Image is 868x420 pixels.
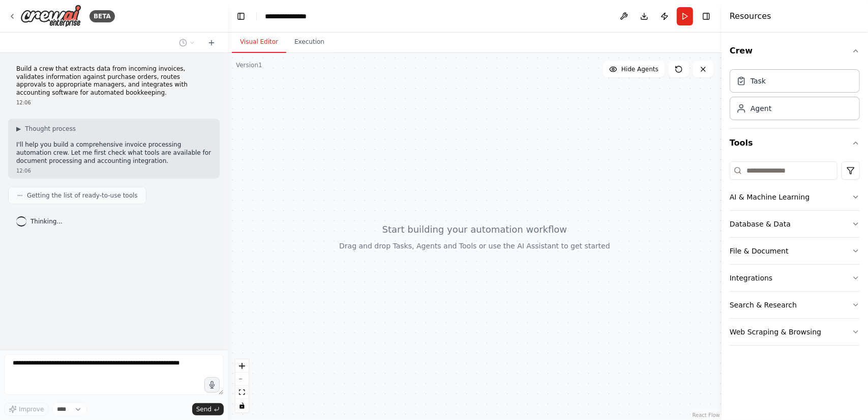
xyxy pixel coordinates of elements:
[730,265,860,291] button: Integrations
[730,292,860,318] button: Search & Research
[751,76,766,86] div: Task
[16,99,212,106] div: 12:06
[20,5,81,27] img: Logo
[16,125,76,133] button: ▶Thought process
[751,103,771,114] div: Agent
[603,61,665,77] button: Hide Agents
[203,37,220,49] button: Start a new chat
[699,9,713,23] button: Hide right sidebar
[236,61,262,69] div: Version 1
[196,405,212,413] span: Send
[16,141,212,165] p: I'll help you build a comprehensive invoice processing automation crew. Let me first check what t...
[265,11,318,21] nav: breadcrumb
[730,37,860,65] button: Crew
[234,9,248,23] button: Hide left sidebar
[27,191,138,200] span: Getting the list of ready-to-use tools
[730,65,860,128] div: Crew
[730,238,860,264] button: File & Document
[621,65,659,73] span: Hide Agents
[235,359,249,412] div: React Flow controls
[693,412,720,418] a: React Flow attribution
[19,405,44,413] span: Improve
[235,359,249,373] button: zoom in
[235,373,249,386] button: zoom out
[89,10,115,22] div: BETA
[235,399,249,412] button: toggle interactivity
[4,403,48,416] button: Improve
[175,37,199,49] button: Switch to previous chat
[16,125,21,133] span: ▶
[730,211,860,237] button: Database & Data
[730,184,860,210] button: AI & Machine Learning
[730,157,860,354] div: Tools
[730,129,860,157] button: Tools
[232,32,286,53] button: Visual Editor
[25,125,76,133] span: Thought process
[204,377,220,393] button: Click to speak your automation idea
[31,217,63,226] span: Thinking...
[235,386,249,399] button: fit view
[730,10,771,22] h4: Resources
[730,319,860,345] button: Web Scraping & Browsing
[16,167,212,175] div: 12:06
[286,32,333,53] button: Execution
[192,403,224,415] button: Send
[16,65,212,97] p: Build a crew that extracts data from incoming invoices, validates information against purchase or...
